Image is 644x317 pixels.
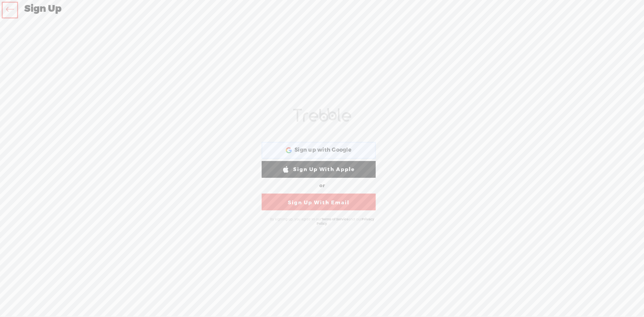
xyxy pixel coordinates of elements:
[294,147,352,154] span: Sign up with Google
[263,214,381,229] div: By signing up, you agree to our and our .
[262,161,376,178] a: Sign Up With Apple
[321,217,348,221] a: Terms of Service
[317,217,374,226] a: Privacy Policy
[258,180,386,191] div: or
[262,194,376,210] a: Sign Up With Email
[262,142,376,159] div: Sign up with Google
